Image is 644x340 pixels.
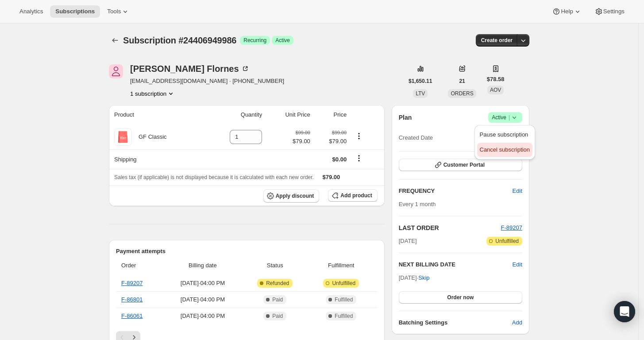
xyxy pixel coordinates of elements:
div: Open Intercom Messenger [614,301,635,322]
span: Settings [603,8,625,15]
span: Skip [418,274,429,282]
div: GF Classic [132,133,167,141]
span: [EMAIL_ADDRESS][DOMAIN_NAME] · [PHONE_NUMBER] [130,77,284,86]
span: [DATE] [399,237,417,246]
button: Pause subscription [477,128,532,142]
span: Recurring [243,37,266,44]
h2: Payment attempts [116,247,378,256]
span: Tools [107,8,121,15]
span: Paid [272,296,283,303]
small: $99.00 [332,130,347,135]
small: $99.00 [296,130,310,135]
span: Fulfilled [335,313,353,320]
span: $79.00 [293,137,310,146]
span: Order now [447,294,474,301]
button: Settings [589,5,630,18]
span: $79.00 [316,137,347,146]
span: [DATE] · [399,274,430,281]
span: $79.00 [323,174,340,180]
span: Emerson Flornes [109,64,123,78]
span: [DATE] · 04:00 PM [166,312,239,320]
span: Customer Portal [443,161,485,168]
span: Pause subscription [480,131,528,138]
a: F-86801 [121,296,143,303]
span: Edit [513,187,522,195]
button: Edit [507,184,528,198]
h6: Batching Settings [399,318,512,327]
span: Sales tax (if applicable) is not displayed because it is calculated with each new order. [114,174,314,180]
span: Unfulfilled [495,238,519,245]
th: Shipping [109,149,205,169]
button: Product actions [352,131,366,141]
span: Analytics [19,8,43,15]
span: Subscription #24406949986 [123,35,236,45]
th: Unit Price [265,105,313,125]
span: Refunded [266,280,289,287]
span: Paid [272,313,283,320]
button: 21 [454,75,470,87]
span: LTV [416,90,425,97]
span: Cancel subscription [480,146,530,153]
span: $0.00 [332,156,347,163]
span: Status [245,261,305,270]
h2: Plan [399,113,412,122]
span: Fulfillment [310,261,372,270]
button: Apply discount [263,189,320,203]
button: Help [547,5,587,18]
span: [DATE] · 04:00 PM [166,295,239,304]
span: Fulfilled [335,296,353,303]
button: Skip [413,271,435,285]
button: Subscriptions [50,5,100,18]
button: Customer Portal [399,159,522,171]
a: F-86061 [121,313,143,319]
th: Product [109,105,205,125]
h2: FREQUENCY [399,187,513,195]
span: Create order [481,37,513,44]
span: $1,650.11 [409,78,432,85]
span: Billing date [166,261,239,270]
span: Every 1 month [399,201,436,207]
button: Tools [102,5,135,18]
button: Create order [476,34,518,47]
button: Subscriptions [109,34,121,47]
button: Shipping actions [352,153,366,163]
button: Cancel subscription [477,143,532,157]
button: Edit [513,260,522,269]
span: | [509,114,510,121]
span: Active [275,37,290,44]
span: Created Date [399,133,433,142]
button: Add product [328,189,377,202]
button: F-89207 [501,223,522,232]
button: Add [507,316,528,330]
span: Apply discount [276,192,314,199]
span: Help [561,8,573,15]
a: F-89207 [121,280,143,286]
span: Unfulfilled [332,280,355,287]
span: Subscriptions [55,8,95,15]
span: Active [492,113,519,122]
span: ORDERS [451,90,473,97]
div: [PERSON_NAME] Flornes [130,64,250,73]
button: Product actions [130,89,175,98]
span: Add [512,318,522,327]
button: Analytics [14,5,48,18]
th: Price [313,105,349,125]
span: $78.58 [487,75,505,84]
button: Order now [399,291,522,304]
span: Add product [340,192,372,199]
span: 21 [459,78,465,85]
span: AOV [490,87,501,93]
a: F-89207 [501,224,522,231]
h2: NEXT BILLING DATE [399,260,513,269]
button: $1,650.11 [403,75,437,87]
th: Order [116,256,163,275]
h2: LAST ORDER [399,223,501,232]
th: Quantity [205,105,265,125]
span: [DATE] · 04:00 PM [166,279,239,288]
